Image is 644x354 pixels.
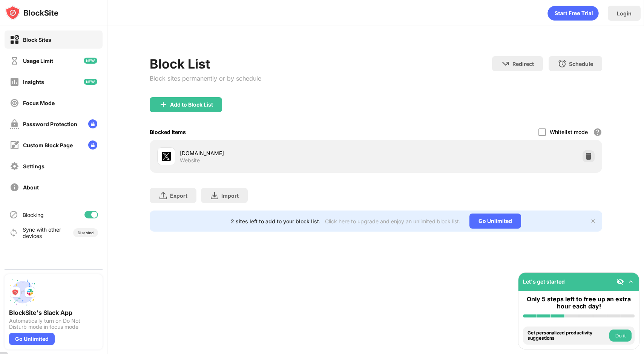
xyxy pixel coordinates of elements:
img: favicons [162,152,171,161]
div: Import [221,192,239,199]
div: Only 5 steps left to free up an extra hour each day! [523,296,635,310]
img: lock-menu.svg [88,119,97,128]
div: Blocked Items [150,129,186,135]
div: animation [547,6,599,21]
img: focus-off.svg [10,98,19,108]
div: Schedule [569,61,593,67]
div: Whitelist mode [550,129,588,135]
img: blocking-icon.svg [9,210,18,219]
div: Blocking [23,212,44,218]
div: 2 sites left to add to your block list. [231,218,320,224]
img: time-usage-off.svg [10,56,19,66]
img: eye-not-visible.svg [616,278,624,285]
div: About [23,184,39,191]
img: push-slack.svg [9,279,36,306]
div: Disabled [78,230,94,235]
div: Go Unlimited [9,333,55,345]
div: Login [617,10,632,17]
div: Custom Block Page [23,142,73,148]
div: Get personalized productivity suggestions [527,330,607,341]
img: sync-icon.svg [9,228,18,237]
div: Let's get started [523,278,565,285]
div: Export [170,192,187,199]
div: Redirect [512,61,534,67]
button: Do it [609,330,632,342]
img: logo-blocksite.svg [5,5,58,20]
img: password-protection-off.svg [10,119,19,129]
div: Website [180,157,200,164]
div: Password Protection [23,121,77,127]
div: Settings [23,163,44,169]
div: Block List [150,56,261,72]
img: omni-setup-toggle.svg [627,278,635,285]
div: Go Unlimited [469,214,521,229]
img: about-off.svg [10,183,19,192]
div: Insights [23,79,44,85]
div: Sync with other devices [23,226,61,239]
img: customize-block-page-off.svg [10,140,19,150]
div: Usage Limit [23,58,53,64]
div: Click here to upgrade and enjoy an unlimited block list. [325,218,460,224]
img: settings-off.svg [10,162,19,171]
div: Automatically turn on Do Not Disturb mode in focus mode [9,318,98,330]
img: new-icon.svg [84,79,97,85]
img: insights-off.svg [10,77,19,87]
div: Block Sites [23,37,51,43]
img: new-icon.svg [84,58,97,64]
div: Focus Mode [23,100,55,106]
img: x-button.svg [590,218,596,224]
div: [DOMAIN_NAME] [180,149,376,157]
div: BlockSite's Slack App [9,309,98,316]
div: Block sites permanently or by schedule [150,75,261,82]
div: Add to Block List [170,102,213,108]
img: block-on.svg [10,35,19,44]
img: lock-menu.svg [88,140,97,150]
